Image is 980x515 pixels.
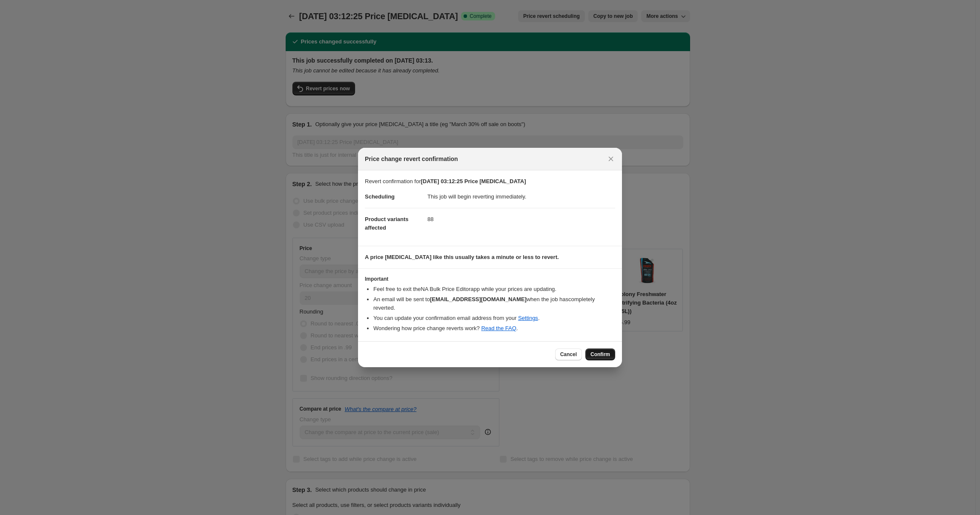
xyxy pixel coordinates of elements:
li: Wondering how price change reverts work? . [373,324,615,333]
b: A price [MEDICAL_DATA] like this usually takes a minute or less to revert. [365,254,559,260]
li: You can update your confirmation email address from your . [373,314,615,322]
a: Settings [518,315,538,321]
h3: Important [365,276,615,282]
dd: This job will begin reverting immediately. [427,186,615,208]
button: Confirm [585,348,615,360]
span: Price change revert confirmation [365,155,458,163]
dd: 88 [427,208,615,230]
p: Revert confirmation for [365,177,615,186]
span: Product variants affected [365,216,409,231]
span: Cancel [560,351,577,358]
span: Confirm [590,351,610,358]
button: Close [605,153,617,165]
li: Feel free to exit the NA Bulk Price Editor app while your prices are updating. [373,285,615,293]
li: An email will be sent to when the job has completely reverted . [373,295,615,312]
a: Read the FAQ [481,325,516,331]
b: [EMAIL_ADDRESS][DOMAIN_NAME] [430,296,527,302]
span: Scheduling [365,193,395,200]
button: Cancel [555,348,582,360]
b: [DATE] 03:12:25 Price [MEDICAL_DATA] [421,178,526,184]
